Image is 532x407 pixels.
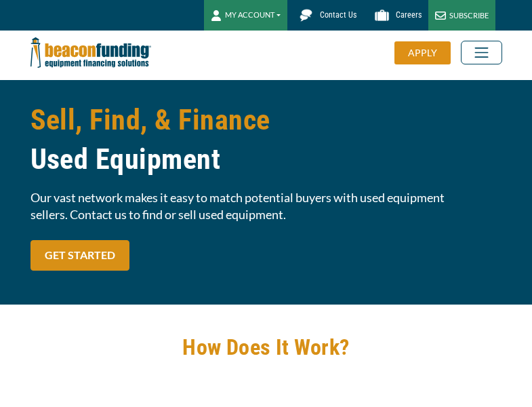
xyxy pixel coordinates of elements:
[394,41,451,64] div: APPLY
[370,3,394,27] img: Beacon Funding Careers
[30,332,502,363] h2: How Does It Work?
[396,10,422,20] span: Careers
[287,3,363,27] a: Contact Us
[30,100,502,179] h1: Sell, Find, & Finance
[30,140,502,179] span: Used Equipment
[394,41,461,64] a: APPLY
[30,189,502,223] span: Our vast network makes it easy to match potential buyers with used equipment sellers. Contact us ...
[30,31,151,75] img: Beacon Funding Corporation logo
[363,3,428,27] a: Careers
[294,3,318,27] img: Beacon Funding chat
[30,240,129,271] a: GET STARTED
[320,10,356,20] span: Contact Us
[461,41,502,64] button: Toggle navigation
